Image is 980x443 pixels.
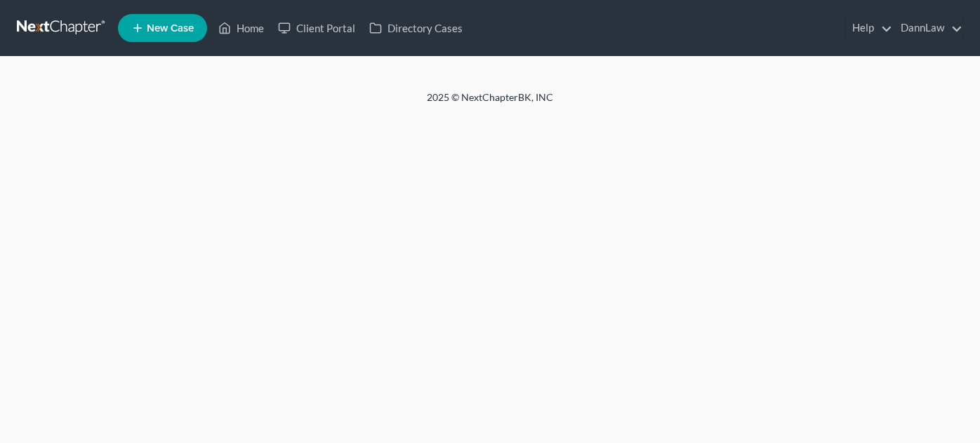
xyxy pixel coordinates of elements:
[845,15,892,41] a: Help
[894,15,962,41] a: DannLaw
[118,14,207,42] new-legal-case-button: New Case
[362,15,470,41] a: Directory Cases
[211,15,271,41] a: Home
[90,90,890,116] div: 2025 © NextChapterBK, INC
[271,15,362,41] a: Client Portal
